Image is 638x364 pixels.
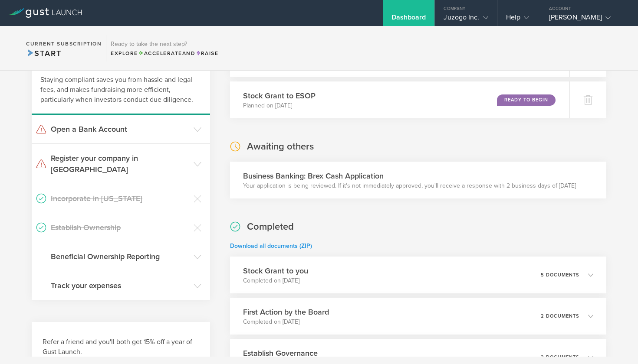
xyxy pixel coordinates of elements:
p: 2 documents [541,314,579,318]
div: Staying compliant saves you from hassle and legal fees, and makes fundraising more efficient, par... [32,66,210,115]
p: 5 documents [541,273,579,277]
div: Ready to take the next step?ExploreAccelerateandRaise [106,35,223,62]
h3: Business Banking: Brex Cash Application [243,170,576,182]
div: Dashboard [391,13,426,26]
h3: Establish Governance [243,348,318,359]
h3: Stock Grant to you [243,265,308,276]
h3: Refer a friend and you'll both get 15% off a year of Gust Launch. [43,337,199,357]
a: Download all documents (ZIP) [230,242,312,250]
h2: Awaiting others [247,140,314,153]
h3: Ready to take the next step? [111,41,218,47]
div: Juzogo Inc. [444,13,488,26]
h3: Open a Bank Account [51,123,189,135]
h2: Completed [247,221,294,233]
p: 2 documents [541,355,579,360]
div: [PERSON_NAME] [549,13,623,26]
span: and [138,50,196,56]
div: Explore [111,49,218,57]
h2: Current Subscription [26,41,102,46]
h3: Register your company in [GEOGRAPHIC_DATA] [51,153,189,175]
div: Ready to Begin [497,94,556,106]
h3: Establish Ownership [51,222,189,233]
span: Raise [195,50,218,56]
h3: First Action by the Board [243,306,329,318]
p: Your application is being reviewed. If it's not immediately approved, you'll receive a response w... [243,182,576,190]
p: Completed on [DATE] [243,276,308,285]
span: Start [26,49,61,58]
h3: Beneficial Ownership Reporting [51,251,189,262]
p: Planned on [DATE] [243,101,316,110]
div: Help [506,13,529,26]
p: Completed on [DATE] [243,318,329,326]
h3: Track your expenses [51,280,189,291]
span: Accelerate [138,50,182,56]
div: Stock Grant to ESOPPlanned on [DATE]Ready to Begin [230,81,569,118]
h3: Stock Grant to ESOP [243,90,316,101]
h3: Incorporate in [US_STATE] [51,193,189,204]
